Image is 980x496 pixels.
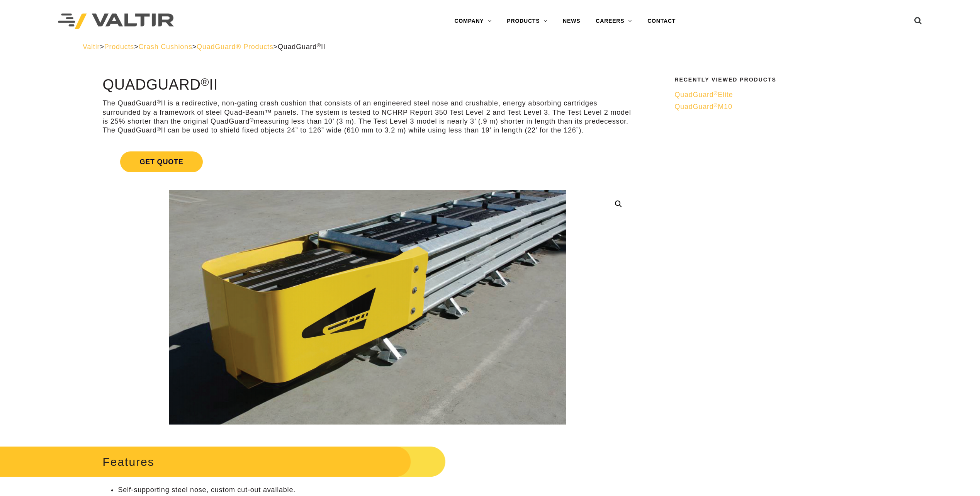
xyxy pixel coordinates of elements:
span: QuadGuard M10 [674,103,732,110]
sup: ® [317,42,321,48]
span: Get Quote [120,151,202,172]
a: QuadGuard®Elite [674,90,892,99]
sup: ® [157,99,161,105]
img: Valtir [58,14,174,29]
a: Valtir [83,43,100,51]
span: QuadGuard Elite [674,91,733,99]
h2: Recently Viewed Products [674,77,892,83]
a: QuadGuard® Products [197,43,273,51]
sup: ® [714,90,718,96]
sup: ® [201,76,209,88]
a: NEWS [555,14,588,29]
a: Products [104,43,134,51]
a: Crash Cushions [138,43,192,51]
p: The QuadGuard II is a redirective, non-gating crash cushion that consists of an engineered steel ... [102,99,632,135]
sup: ® [250,117,254,123]
a: QuadGuard®M10 [674,102,892,111]
span: QuadGuard II [278,43,326,51]
sup: ® [157,126,161,132]
sup: ® [714,102,718,108]
a: CONTACT [640,14,683,29]
h1: QuadGuard II [102,77,632,93]
a: PRODUCTS [499,14,555,29]
div: > > > > [83,42,897,51]
a: CAREERS [588,14,640,29]
a: COMPANY [447,14,499,29]
a: Get Quote [102,142,632,182]
li: Self-supporting steel nose, custom cut-out available. [118,486,632,494]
